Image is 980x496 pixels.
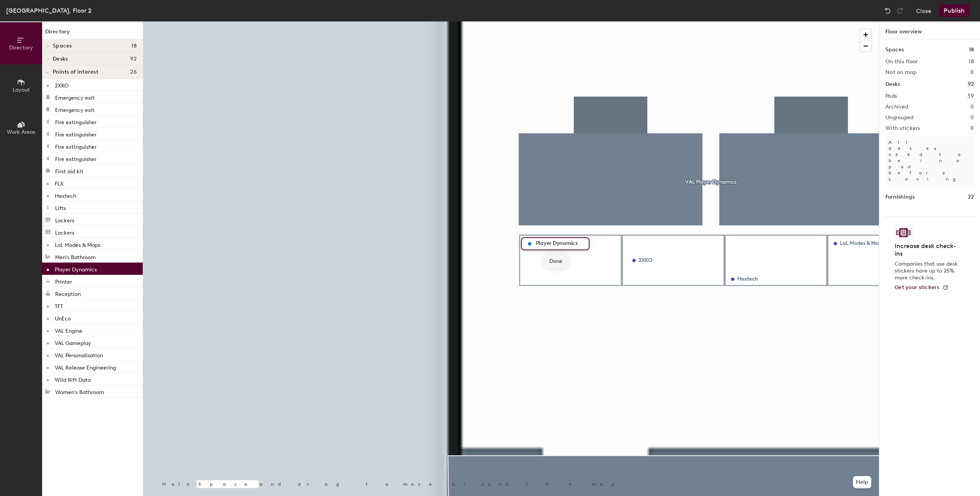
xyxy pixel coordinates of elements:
[9,44,33,51] span: Directory
[884,7,892,15] img: Undo
[969,59,974,65] h2: 18
[968,80,974,89] h1: 92
[55,240,100,248] p: LoL Modes & Maps
[885,136,974,185] p: All desks need to be in a pod before saving
[885,80,900,89] h1: Desks
[55,166,83,175] p: First aid kit
[55,325,82,334] p: VAL Engine
[130,56,137,62] span: 92
[55,203,66,212] p: Lifts
[55,227,74,236] p: Lockers
[885,115,914,121] h2: Ungrouped
[895,261,960,281] p: Companies that use desk stickers have up to 25% more check-ins.
[55,374,91,383] p: Wild Rift Data
[970,69,974,76] h2: 0
[131,43,137,49] span: 18
[885,69,916,76] h2: Not on map
[55,264,97,273] p: Player Dynamics
[13,87,30,93] span: Layout
[55,215,74,224] p: Lockers
[970,115,974,121] h2: 0
[885,59,918,65] h2: On this floor
[53,56,68,62] span: Desks
[895,226,912,239] img: Sticker logo
[55,289,81,297] p: Reception
[55,338,91,347] p: VAL Gameplay
[969,46,974,54] h1: 18
[55,117,96,126] p: Fire extinguisher
[968,193,974,201] h1: 22
[53,69,98,75] span: Points of interest
[7,129,35,135] span: Work Areas
[885,193,915,201] h1: Furnishings
[55,154,96,163] p: Fire extinguisher
[55,313,71,322] p: UnEco
[55,276,72,285] p: Printer
[885,93,897,99] h2: Pods
[545,255,567,268] span: Done
[55,141,96,150] p: Fire extinguisher
[885,46,904,54] h1: Spaces
[885,125,920,131] h2: With stickers
[970,125,974,131] h2: 0
[55,350,103,359] p: VAL Personalisation
[55,129,96,138] p: Fire extinguisher
[939,5,969,17] button: Publish
[895,242,960,258] h4: Increase desk check-ins
[853,476,871,488] button: Help
[130,69,137,75] span: 26
[55,178,64,187] p: FLX
[55,92,95,101] p: Emergency exit
[885,104,908,110] h2: Archived
[55,80,69,89] p: 2XKO
[895,284,939,291] span: Get your stickers
[879,21,980,39] h1: Floor overview
[916,5,931,17] button: Close
[895,284,949,291] a: Get your stickers
[55,105,95,113] p: Emergency exit
[53,43,72,49] span: Spaces
[42,28,143,39] h1: Directory
[967,93,974,99] h2: 39
[970,104,974,110] h2: 0
[55,362,116,371] p: VAL Release Engineering
[55,252,96,261] p: Men's Bathroom
[55,387,104,396] p: Women's Bathroom
[896,7,904,15] img: Redo
[525,239,534,248] img: generic_marker
[6,6,91,15] div: [GEOGRAPHIC_DATA], Floor 2
[55,191,76,199] p: Hextech
[55,301,63,310] p: TFT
